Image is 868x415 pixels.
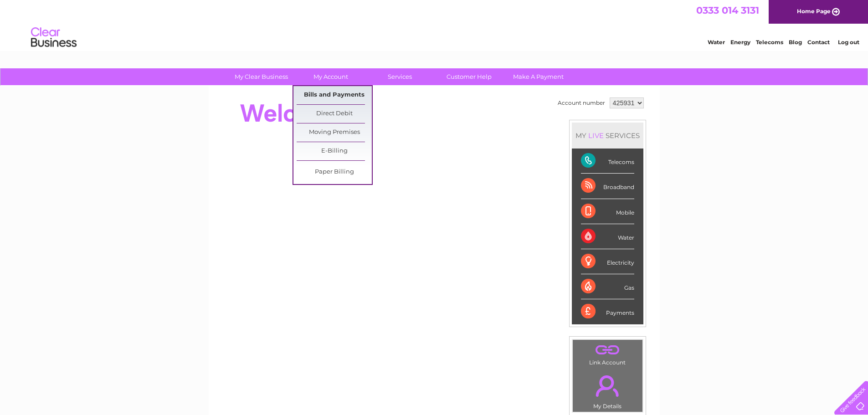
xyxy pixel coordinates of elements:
[581,224,634,249] div: Water
[756,39,783,46] a: Telecoms
[297,142,372,160] a: E-Billing
[501,68,576,85] a: Make A Payment
[224,68,299,85] a: My Clear Business
[293,68,368,85] a: My Account
[581,299,634,324] div: Payments
[581,149,634,174] div: Telecoms
[586,131,606,140] div: LIVE
[581,274,634,299] div: Gas
[297,163,372,181] a: Paper Billing
[696,5,759,16] a: 0333 014 3131
[362,68,437,85] a: Services
[708,39,725,46] a: Water
[297,86,372,104] a: Bills and Payments
[572,339,643,368] td: Link Account
[575,342,640,358] a: .
[572,123,643,149] div: MY SERVICES
[730,39,750,46] a: Energy
[572,368,643,412] td: My Details
[219,5,650,44] div: Clear Business is a trading name of Verastar Limited (registered in [GEOGRAPHIC_DATA] No. 3667643...
[431,68,507,85] a: Customer Help
[807,39,830,46] a: Contact
[297,105,372,123] a: Direct Debit
[838,39,859,46] a: Log out
[581,249,634,274] div: Electricity
[555,95,607,111] td: Account number
[789,39,802,46] a: Blog
[575,370,640,402] a: .
[581,199,634,224] div: Mobile
[297,123,372,142] a: Moving Premises
[31,24,77,51] img: logo.png
[581,174,634,199] div: Broadband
